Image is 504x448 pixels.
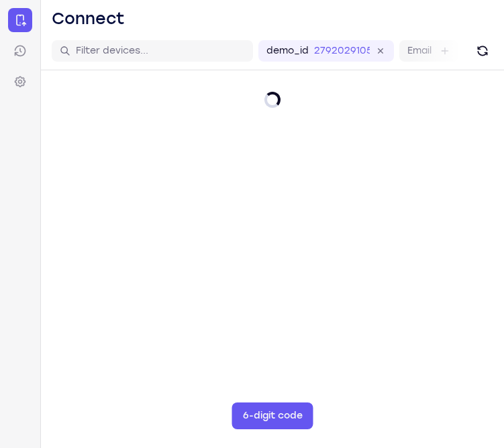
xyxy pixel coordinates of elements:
button: Refresh [472,40,493,62]
h1: Connect [52,8,125,29]
a: Sessions [8,39,32,63]
label: Email [407,44,432,58]
button: 6-digit code [232,402,313,429]
label: demo_id [266,44,309,58]
input: Filter devices... [76,44,245,58]
a: Connect [8,8,32,32]
a: Settings [8,70,32,94]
